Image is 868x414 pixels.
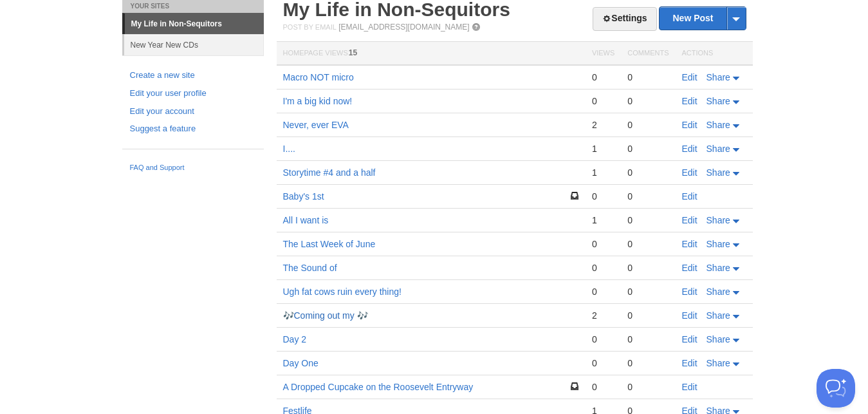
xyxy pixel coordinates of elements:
th: Views [586,42,621,66]
a: Suggest a feature [130,122,256,136]
a: The Sound of [283,263,337,273]
a: Never, ever EVA [283,120,349,130]
span: Share [706,144,730,154]
div: 0 [592,95,614,107]
span: Post by Email [283,23,337,31]
iframe: Help Scout Beacon - Open [817,369,855,408]
a: New Year New CDs [124,34,264,55]
a: Storytime #4 and a half [283,167,376,178]
span: Share [706,287,730,297]
span: Share [706,120,730,130]
span: Share [706,96,730,106]
span: Share [706,310,730,321]
span: Share [706,239,730,249]
a: Day 2 [283,334,307,344]
th: Actions [676,42,753,66]
a: Edit [682,287,697,297]
a: [EMAIL_ADDRESS][DOMAIN_NAME] [338,23,469,32]
div: 0 [592,191,614,202]
a: The Last Week of June [283,239,376,249]
a: Edit [682,167,697,178]
span: Share [706,263,730,273]
span: Share [706,72,730,82]
a: All I want is [283,215,329,225]
a: My Life in Non-Sequitors [125,14,264,34]
a: Edit [682,263,697,273]
div: 0 [592,71,614,83]
div: 0 [627,95,669,107]
div: 0 [592,357,614,369]
a: Baby's 1st [283,191,324,202]
th: Homepage Views [277,42,586,66]
div: 1 [592,167,614,178]
div: 0 [627,238,669,250]
a: Edit your account [130,105,256,118]
a: 🎶Coming out my 🎶 [283,310,368,321]
a: Edit [682,382,697,392]
div: 1 [592,143,614,155]
a: Settings [593,7,656,31]
div: 0 [627,214,669,226]
th: Comments [621,42,675,66]
div: 0 [627,310,669,321]
a: Ugh fat cows ruin every thing! [283,287,402,297]
div: 0 [592,334,614,345]
a: Edit your user profile [130,87,256,100]
div: 0 [627,119,669,131]
a: New Post [660,7,745,30]
a: Edit [682,215,697,225]
a: Edit [682,120,697,130]
div: 0 [627,334,669,345]
div: 0 [592,262,614,274]
a: I.... [283,144,295,154]
div: 0 [627,286,669,297]
a: Create a new site [130,69,256,82]
div: 0 [627,357,669,369]
a: Day One [283,358,319,368]
a: Edit [682,358,697,368]
div: 0 [627,71,669,83]
a: Edit [682,72,697,82]
div: 2 [592,310,614,321]
div: 1 [592,214,614,226]
div: 0 [627,262,669,274]
a: Macro NOT micro [283,72,354,82]
span: Share [706,358,730,368]
a: Edit [682,144,697,154]
div: 0 [592,238,614,250]
div: 0 [627,191,669,202]
span: Share [706,167,730,178]
span: 15 [349,48,357,57]
div: 0 [627,167,669,178]
a: Edit [682,191,697,202]
a: Edit [682,310,697,321]
div: 0 [627,381,669,393]
a: A Dropped Cupcake on the Roosevelt Entryway [283,382,474,392]
span: Share [706,334,730,344]
a: Edit [682,239,697,249]
div: 2 [592,119,614,131]
a: FAQ and Support [130,162,256,174]
div: 0 [592,286,614,297]
a: Edit [682,334,697,344]
div: 0 [592,381,614,393]
a: I'm a big kid now! [283,96,353,106]
a: Edit [682,96,697,106]
div: 0 [627,143,669,155]
span: Share [706,215,730,225]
